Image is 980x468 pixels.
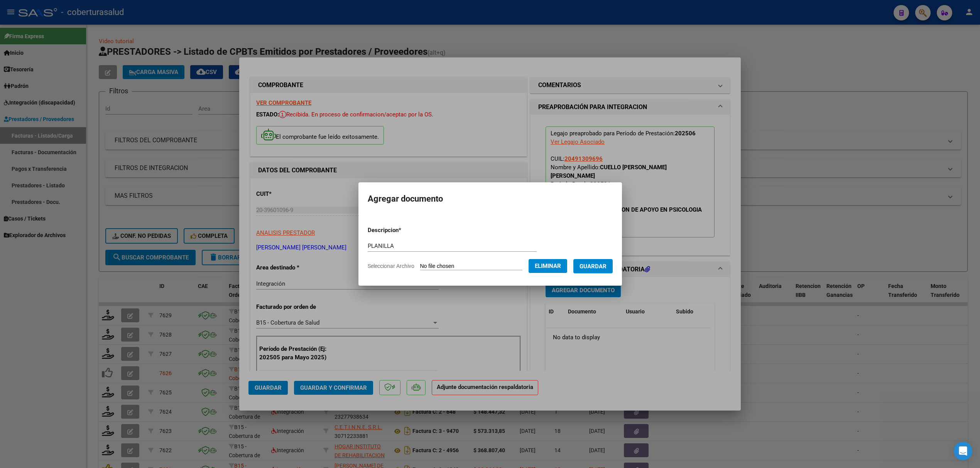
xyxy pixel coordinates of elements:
span: Seleccionar Archivo [368,263,414,269]
span: Guardar [580,263,607,270]
h2: Agregar documento [368,192,613,206]
span: Eliminar [535,263,561,269]
button: Eliminar [529,259,567,273]
div: Open Intercom Messenger [954,442,972,460]
button: Guardar [573,259,613,273]
p: Descripcion [368,226,441,235]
